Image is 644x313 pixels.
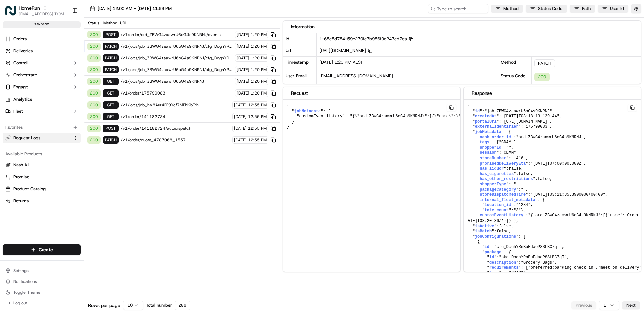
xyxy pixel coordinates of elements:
span: [DATE] [237,90,249,96]
span: jobConfigurations [475,234,516,239]
span: false [519,172,531,176]
div: PATCH [103,66,119,73]
span: /v1/order/175799083 [121,90,233,96]
button: Next [622,301,640,309]
button: Request Logs [3,133,81,143]
span: Orchestrate [13,72,37,78]
div: Request [291,90,452,97]
span: [DATE] [237,79,249,84]
span: "CDAM" [501,150,516,155]
span: Status Code [538,6,562,12]
button: Log out [3,298,81,308]
div: Available Products [3,149,81,160]
span: "ord_ZBWG4zaawrU6oG4s9KNRNJ" [516,135,584,140]
input: Type to search [428,4,488,13]
button: Method [491,5,523,13]
span: 12:55 PM [248,114,267,119]
span: "[DATE]T07:00:00.000Z" [531,161,584,166]
span: location_id [485,203,511,207]
span: Rows per page [88,302,120,309]
span: /v1/order/141182724/autodispatch [121,126,230,131]
a: Nash AI [5,162,78,168]
span: "job_ZBWG4zaawrU6oG4s9KNRNJ" [485,109,552,114]
pre: { " ": { "customEventHistory": "{\"ord_ZBWG4zaawrU6oG4s9KNRNJ\":[{\"name\":\"Order Ready At Store... [283,100,612,134]
button: Product Catalog [3,184,81,194]
div: 286 [175,301,190,310]
span: [URL][DOMAIN_NAME] [319,48,372,53]
div: User Email [283,70,317,84]
span: Create [39,246,53,253]
div: Method [498,56,532,70]
span: Product Catalog [13,186,46,192]
div: Status [87,20,100,26]
span: /v1/order/quote_4787068_1557 [121,137,230,143]
div: Timestamp [283,57,317,70]
a: Deliveries [3,46,81,56]
span: "CDAM" [509,271,523,275]
span: "" [511,182,516,187]
a: Returns [5,198,78,204]
button: HomeRunHomeRun[EMAIL_ADDRESS][DOMAIN_NAME] [3,3,69,19]
span: /v1/jobs/job_ZBWG4zaawrU6oG4s9KNRNJ/cfg_DoghYRnBuEdaoP8SLBC7qT [121,55,233,61]
span: Fleet [13,108,23,114]
span: "preferred:parking_check_in" [528,265,596,270]
button: Nash AI [3,160,81,170]
span: Toggle Theme [13,290,40,295]
button: Toggle Theme [3,288,81,297]
button: Orchestrate [3,70,81,80]
div: 200 [87,113,101,120]
span: portalUrl [475,119,497,124]
span: /v1/jobs/job_hV8Aur4FE9Ycf7MEhKbErh [121,102,230,108]
span: 1:20 PM [251,90,267,96]
span: [DATE] [234,114,247,119]
span: /v1/jobs/job_ZBWG4zaawrU6oG4s9KNRNJ [121,79,233,84]
span: 12:55 PM [248,102,267,108]
span: [DATE] [234,102,247,108]
span: "[DATE]T03:21:35.3900000+00:00" [531,192,605,197]
button: [DATE] 12:00 AM - [DATE] 11:59 PM [87,4,175,13]
span: "Grocery Bags" [521,260,555,265]
span: 1:20 PM [251,79,267,84]
div: URL [120,20,277,26]
span: "3" [514,208,521,213]
a: Analytics [3,94,81,105]
span: "pkg_DoghYRnBuEdaoP8SLBC7qT" [499,255,567,260]
span: id [485,245,489,249]
div: PATCH [534,59,555,67]
button: Promise [3,172,81,182]
button: Status Code [526,5,567,13]
div: 200 [87,78,101,85]
div: Url [283,45,317,56]
span: false [509,166,521,171]
div: PATCH [103,43,119,50]
span: Log out [13,300,27,306]
span: description [489,260,516,265]
button: User Id [598,5,628,13]
span: "meet_on_delivery" [598,265,642,270]
span: tote_count [485,208,509,213]
span: isBatch [475,229,492,234]
span: User Id [610,6,624,12]
a: Product Catalog [5,186,78,192]
button: HomeRun [19,5,40,11]
span: isActive [475,224,494,229]
div: Information [291,23,633,30]
span: id [489,255,494,260]
a: Promise [5,174,78,180]
span: Nash AI [13,162,29,168]
span: /v1/jobs/job_ZBWG4zaawrU6oG4s9KNRNJ/cfg_DoghYRnBuEdaoP8SLBC7qT [121,44,233,49]
span: 1:20 PM [251,55,267,61]
span: "[URL][DOMAIN_NAME]" [501,119,550,124]
span: false [538,177,550,181]
span: externalIdentifier [475,124,519,129]
span: "" [506,145,511,150]
span: Returns [13,198,29,204]
span: /v1/order/141182724 [121,114,230,119]
span: createdAt [475,114,497,119]
span: Analytics [13,96,32,102]
div: POST [103,31,119,38]
a: Orders [3,34,81,44]
span: storeDispatchedTime [480,192,526,197]
span: tags [489,271,499,275]
span: false [499,224,511,229]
